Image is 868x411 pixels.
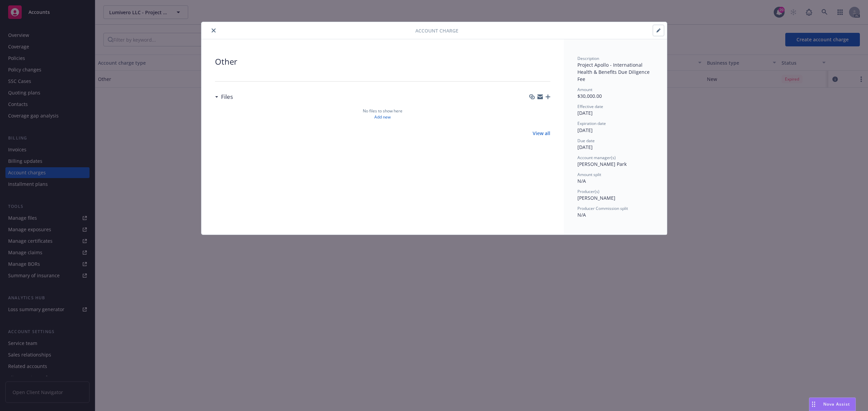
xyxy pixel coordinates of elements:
[374,114,391,120] a: Add new
[577,212,586,218] span: N/A
[577,161,627,167] span: [PERSON_NAME] Park
[577,178,586,184] span: N/A
[577,62,651,82] span: Project Apollo - International Health & Benefits Due Diligence Fee
[577,195,615,201] span: [PERSON_NAME]
[533,130,550,137] a: View all
[577,56,599,61] span: Description
[577,189,599,194] span: Producer(s)
[577,87,592,92] span: Amount
[577,205,628,211] span: Producer Commission split
[577,144,593,150] span: [DATE]
[221,92,233,101] h3: Files
[809,398,818,411] div: Drag to move
[577,93,602,99] span: $30,000.00
[577,110,593,116] span: [DATE]
[577,104,603,109] span: Effective date
[577,155,616,160] span: Account manager(s)
[210,26,218,35] button: close
[215,56,550,68] span: Other
[577,172,601,177] span: Amount split
[577,121,606,126] span: Expiration date
[577,127,593,133] span: [DATE]
[215,92,233,101] div: Files
[415,27,458,34] span: Account Charge
[823,401,850,407] span: Nova Assist
[363,108,402,114] span: No files to show here
[809,397,856,411] button: Nova Assist
[577,138,595,144] span: Due date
